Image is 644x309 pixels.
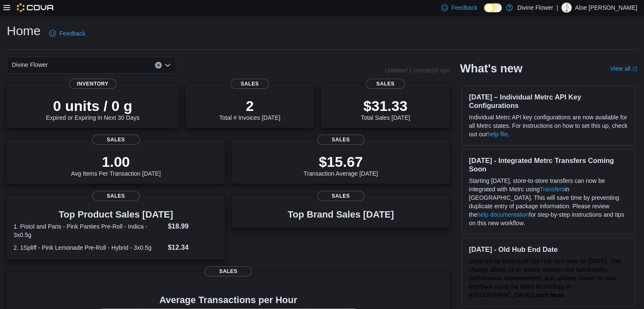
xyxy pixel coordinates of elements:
p: Updated 1 minute(s) ago [384,67,450,74]
span: Dark Mode [484,12,484,13]
div: Transaction Average [DATE] [304,153,378,177]
h3: [DATE] - Old Hub End Date [469,245,628,254]
div: Total # Invoices [DATE] [219,97,280,121]
div: Expired or Expiring in Next 30 Days [46,97,139,121]
p: $31.33 [361,97,410,114]
input: Dark Mode [484,3,502,12]
span: Feedback [451,3,477,12]
a: Transfers [540,186,565,193]
dd: $18.99 [168,221,218,232]
dt: 2. 1Spliff - Pink Lemonade Pre-Roll - Hybrid - 3x0.5g [14,243,164,252]
span: Sales [230,79,269,89]
a: Learn More [532,292,564,298]
div: Avg Items Per Transaction [DATE] [71,153,161,177]
a: help documentation [477,211,529,218]
p: | [556,3,558,13]
span: Inventory [69,79,116,89]
h2: What's new [460,62,522,75]
a: help file [487,131,508,138]
a: Feedback [46,25,88,42]
button: Clear input [155,62,162,69]
a: View allExternal link [610,65,637,72]
h4: Average Transactions per Hour [14,295,443,305]
div: Aloe Samuels [561,3,572,13]
p: 2 [219,97,280,114]
p: 0 units / 0 g [46,97,139,114]
dt: 1. Pistol and Paris - Pink Panties Pre-Roll - Indica - 3x0.5g [14,222,164,239]
p: 1.00 [71,153,161,170]
button: Open list of options [164,62,171,69]
span: Cova will be turning off Old Hub next year on [DATE]. This change allows us to quickly release ne... [469,258,621,298]
span: Sales [317,135,365,145]
h1: Home [7,22,41,39]
img: Cova [17,3,55,12]
p: Aloe [PERSON_NAME] [575,3,637,13]
p: Divine Flower [517,3,553,13]
p: Individual Metrc API key configurations are now available for all Metrc states. For instructions ... [469,113,628,138]
dd: $12.34 [168,243,218,253]
svg: External link [632,66,637,72]
div: Total Sales [DATE] [361,97,410,121]
span: Sales [205,266,252,276]
span: Sales [92,191,140,201]
h3: Top Product Sales [DATE] [14,210,218,220]
h3: [DATE] – Individual Metrc API Key Configurations [469,93,628,110]
span: Feedback [59,29,85,38]
span: Sales [317,191,365,201]
h3: [DATE] - Integrated Metrc Transfers Coming Soon [469,156,628,173]
h3: Top Brand Sales [DATE] [287,210,394,220]
p: $15.67 [304,153,378,170]
span: Sales [92,135,140,145]
span: Divine Flower [12,60,48,70]
span: Sales [366,79,405,89]
p: Starting [DATE], store-to-store transfers can now be integrated with Metrc using in [GEOGRAPHIC_D... [469,177,628,227]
